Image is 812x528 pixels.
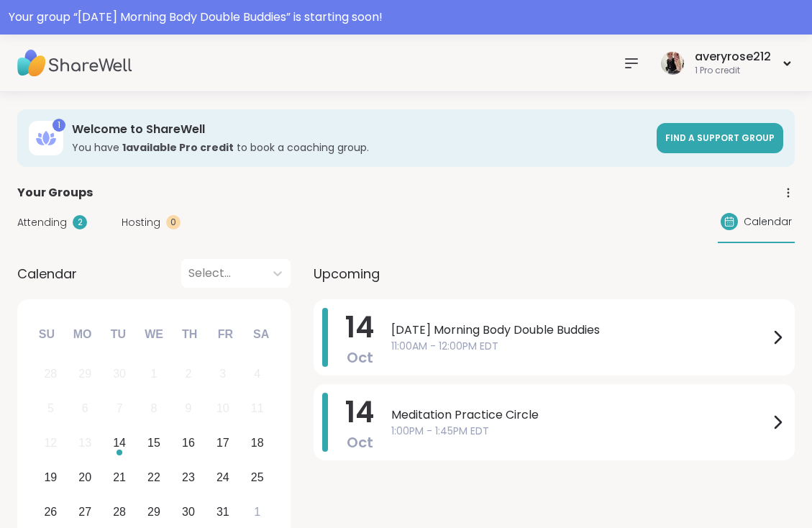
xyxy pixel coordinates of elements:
div: Choose Saturday, November 1st, 2025 [242,496,273,527]
div: Not available Sunday, October 12th, 2025 [35,428,66,459]
div: 20 [78,468,91,487]
div: 7 [117,399,123,418]
div: Choose Sunday, October 19th, 2025 [35,462,66,493]
div: 1 [53,119,65,132]
div: Choose Monday, October 20th, 2025 [70,462,101,493]
span: 14 [345,307,374,347]
span: Your Groups [17,184,93,201]
div: Choose Sunday, October 26th, 2025 [35,496,66,527]
div: 18 [251,433,264,452]
div: Choose Wednesday, October 29th, 2025 [139,496,170,527]
div: 14 [113,433,126,452]
div: 12 [44,433,57,452]
div: Choose Thursday, October 23rd, 2025 [173,462,204,493]
div: 24 [216,468,229,487]
span: 11:00AM - 12:00PM EDT [391,339,769,354]
div: 30 [113,364,126,383]
div: Not available Monday, October 13th, 2025 [70,428,101,459]
div: 16 [182,433,195,452]
div: 3 [219,364,226,383]
div: Not available Wednesday, October 8th, 2025 [139,393,170,424]
div: Not available Tuesday, September 30th, 2025 [104,359,135,390]
div: 30 [182,502,195,522]
div: Choose Tuesday, October 14th, 2025 [104,428,135,459]
div: 9 [185,399,191,418]
div: Choose Monday, October 27th, 2025 [70,496,101,527]
div: 29 [78,364,91,383]
div: 1 Pro credit [695,65,771,77]
div: Choose Tuesday, October 28th, 2025 [104,496,135,527]
div: Mo [66,319,98,350]
div: Choose Thursday, October 16th, 2025 [173,428,204,459]
span: Hosting [122,215,160,230]
div: Not available Sunday, September 28th, 2025 [35,359,66,390]
div: 2 [185,364,191,383]
div: 10 [216,399,229,418]
div: 13 [78,433,91,452]
div: averyrose212 [695,49,771,65]
div: 29 [147,502,160,522]
a: Find a support group [657,123,783,153]
div: 8 [151,399,158,418]
div: We [138,319,170,350]
div: 26 [44,502,57,522]
div: Choose Tuesday, October 21st, 2025 [104,462,135,493]
div: Not available Saturday, October 11th, 2025 [242,393,273,424]
span: Oct [347,432,373,452]
div: Your group “ [DATE] Morning Body Double Buddies ” is starting soon! [9,9,803,26]
div: 19 [44,468,57,487]
div: Sa [245,319,277,350]
span: 14 [345,392,374,432]
div: Choose Saturday, October 18th, 2025 [242,428,273,459]
div: 5 [47,399,54,418]
div: 23 [182,468,195,487]
div: 27 [78,502,91,522]
span: Oct [347,347,373,368]
div: Choose Wednesday, October 15th, 2025 [139,428,170,459]
div: Not available Friday, October 3rd, 2025 [207,359,238,390]
span: Find a support group [665,132,775,144]
div: Choose Friday, October 31st, 2025 [207,496,238,527]
span: Meditation Practice Circle [391,406,769,424]
div: 28 [113,502,126,522]
span: Calendar [744,214,792,229]
span: Upcoming [314,264,380,283]
b: 1 available Pro credit [122,140,234,155]
div: 11 [251,399,264,418]
div: Not available Wednesday, October 1st, 2025 [139,359,170,390]
div: Choose Wednesday, October 22nd, 2025 [139,462,170,493]
h3: You have to book a coaching group. [72,140,648,155]
div: Not available Tuesday, October 7th, 2025 [104,393,135,424]
div: Choose Saturday, October 25th, 2025 [242,462,273,493]
span: [DATE] Morning Body Double Buddies [391,322,769,339]
div: 31 [216,502,229,522]
div: 17 [216,433,229,452]
div: 15 [147,433,160,452]
div: 21 [113,468,126,487]
div: Choose Friday, October 24th, 2025 [207,462,238,493]
span: 1:00PM - 1:45PM EDT [391,424,769,439]
span: Attending [17,215,67,230]
div: Fr [209,319,241,350]
div: 22 [147,468,160,487]
img: ShareWell Nav Logo [17,38,132,88]
div: Not available Monday, September 29th, 2025 [70,359,101,390]
img: averyrose212 [661,52,684,75]
div: 1 [151,364,158,383]
div: 0 [166,215,181,229]
div: 4 [254,364,260,383]
div: Choose Friday, October 17th, 2025 [207,428,238,459]
h3: Welcome to ShareWell [72,122,648,137]
div: 25 [251,468,264,487]
div: 2 [73,215,87,229]
div: Su [31,319,63,350]
div: 6 [82,399,88,418]
div: Choose Thursday, October 30th, 2025 [173,496,204,527]
div: Not available Thursday, October 2nd, 2025 [173,359,204,390]
div: Not available Sunday, October 5th, 2025 [35,393,66,424]
div: Not available Saturday, October 4th, 2025 [242,359,273,390]
div: Tu [102,319,134,350]
div: 28 [44,364,57,383]
div: 1 [254,502,260,522]
div: Not available Thursday, October 9th, 2025 [173,393,204,424]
